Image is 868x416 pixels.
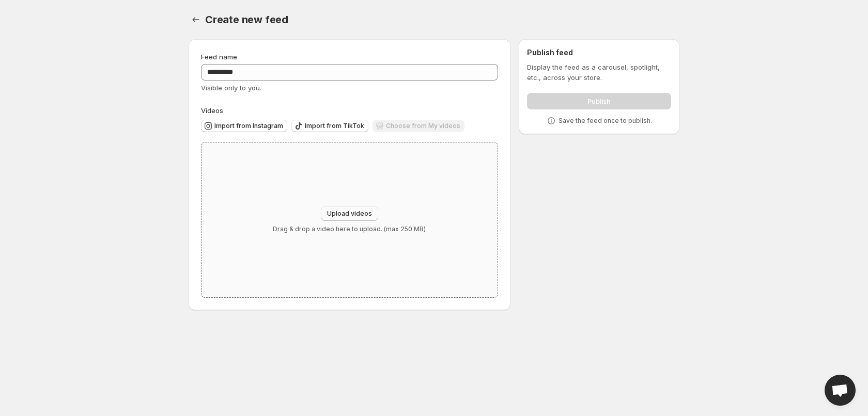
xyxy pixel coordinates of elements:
p: Save the feed once to publish. [559,117,652,125]
a: Open chat [825,375,856,406]
span: Import from Instagram [214,122,283,130]
span: Import from TikTok [305,122,364,130]
button: Upload videos [321,206,378,221]
span: Upload videos [327,210,372,218]
p: Drag & drop a video here to upload. (max 250 MB) [273,225,426,233]
button: Import from Instagram [201,120,287,132]
button: Import from TikTok [291,120,368,132]
span: Videos [201,106,223,115]
button: Settings [189,12,203,27]
p: Display the feed as a carousel, spotlight, etc., across your store. [527,62,671,83]
span: Visible only to you. [201,84,261,92]
h2: Publish feed [527,47,671,58]
span: Feed name [201,53,237,61]
span: Create new feed [205,13,288,26]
